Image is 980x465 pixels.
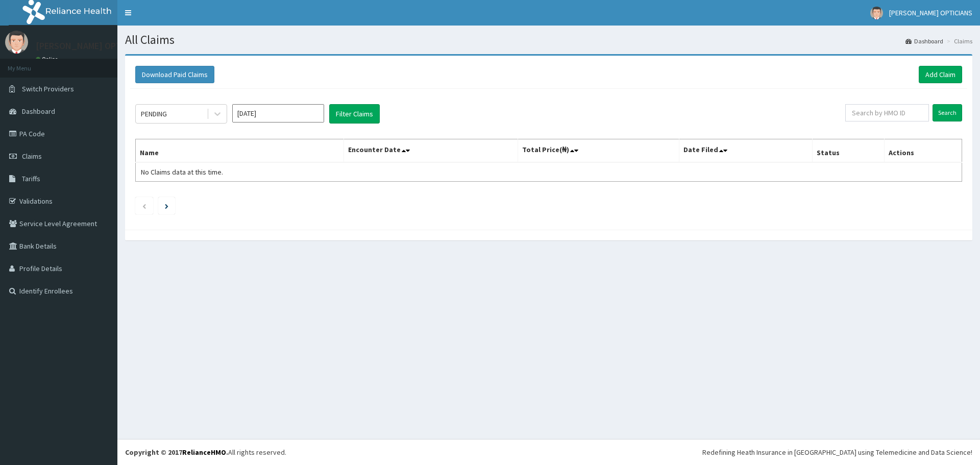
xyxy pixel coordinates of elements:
a: Next page [165,201,168,210]
a: Previous page [142,201,146,210]
p: [PERSON_NAME] OPTICIANS [36,41,148,51]
button: Filter Claims [329,104,380,124]
span: [PERSON_NAME] OPTICIANS [889,8,972,17]
li: Claims [944,37,972,45]
th: Status [812,139,884,163]
a: Add Claim [919,66,962,83]
span: Switch Providers [22,84,74,93]
span: Claims [22,152,42,161]
input: Search by HMO ID [845,104,929,121]
th: Date Filed [679,139,812,163]
footer: All rights reserved. [117,439,980,465]
a: RelianceHMO [182,448,226,457]
th: Actions [884,139,962,163]
span: No Claims data at this time. [141,167,223,177]
th: Total Price(₦) [518,139,679,163]
a: Dashboard [905,37,943,45]
div: Redefining Heath Insurance in [GEOGRAPHIC_DATA] using Telemedicine and Data Science! [702,447,972,457]
th: Name [136,139,344,163]
input: Select Month and Year [232,104,324,123]
input: Search [933,104,962,121]
button: Download Paid Claims [135,66,214,83]
span: Tariffs [22,174,40,183]
a: Online [36,56,60,63]
div: PENDING [141,109,167,119]
img: User Image [870,7,883,19]
strong: Copyright © 2017 . [125,448,228,457]
h1: All Claims [125,33,972,46]
span: Dashboard [22,107,55,116]
th: Encounter Date [344,139,518,163]
img: User Image [5,31,28,54]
